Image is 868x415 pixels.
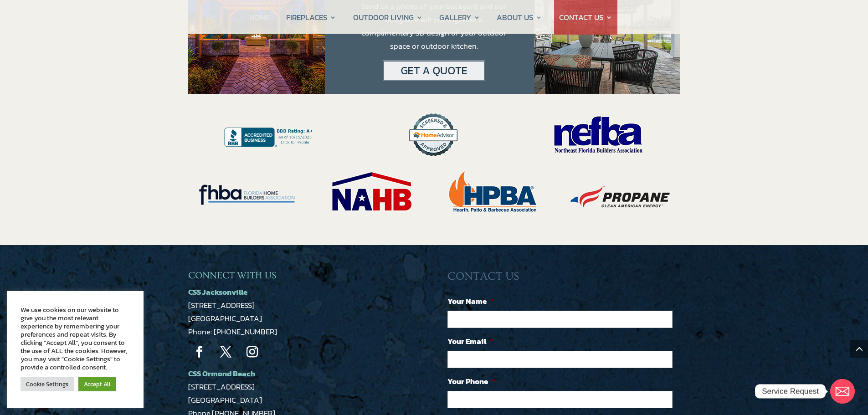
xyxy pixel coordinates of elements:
[224,128,315,147] img: Construction Solutions & Supply, LLC BBB Business Review
[188,313,262,324] a: [GEOGRAPHIC_DATA]
[21,377,74,391] a: Cookie Settings
[383,61,485,81] img: Get a Quote for pergola or outdoor kitchens in Jacksonville
[447,376,495,386] label: Your Phone
[830,379,855,404] a: Email
[447,296,494,306] label: Your Name
[188,270,276,281] span: CONNECT WITH US
[188,341,211,364] a: Follow on Facebook
[317,163,428,220] img: badges_NAHB
[188,394,262,406] a: [GEOGRAPHIC_DATA]
[557,169,680,220] img: badges_Propane
[539,106,657,163] img: badges_NEFBA
[394,106,474,163] img: badges_HomeAdvisor
[188,163,311,219] img: badges_FHBA
[188,286,247,298] a: CSS Jacksonville
[434,163,554,220] img: badges_HPBA
[188,381,255,393] a: [STREET_ADDRESS]
[188,326,277,338] a: Phone: [PHONE_NUMBER]
[188,368,255,379] a: CSS Ormond Beach
[21,306,130,371] div: We use cookies on our website to give you the most relevant experience by remembering your prefer...
[241,341,264,364] a: Follow on Instagram
[447,270,680,288] h3: CONTACT US
[215,341,237,364] a: Follow on X
[447,336,493,346] label: Your Email
[188,299,255,311] a: [STREET_ADDRESS]
[78,377,116,391] a: Accept All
